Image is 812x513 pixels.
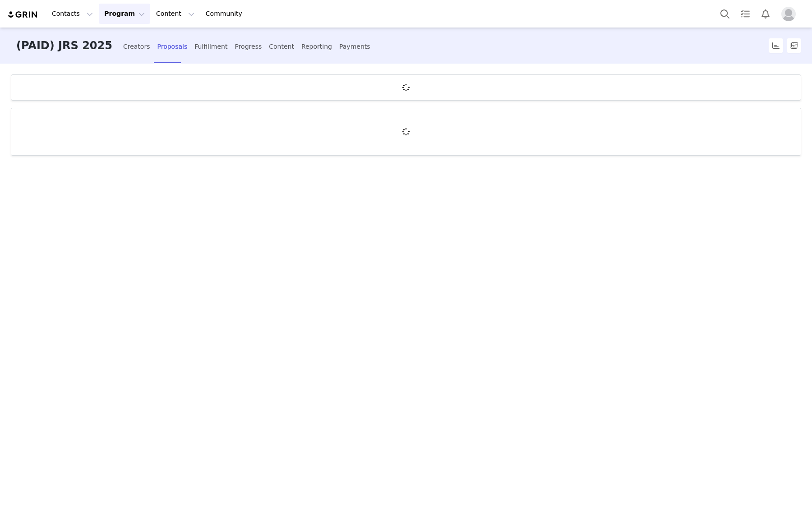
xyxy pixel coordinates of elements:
[151,4,200,24] button: Content
[715,4,735,24] button: Search
[235,35,262,59] div: Progress
[99,4,150,24] button: Program
[756,4,775,24] button: Notifications
[301,35,332,59] div: Reporting
[123,35,150,59] div: Creators
[46,4,98,24] button: Contacts
[16,28,112,64] h3: (PAID) JRS 2025
[200,4,252,24] a: Community
[781,7,796,21] img: placeholder-profile.jpg
[776,7,805,21] button: Profile
[194,35,227,59] div: Fulfillment
[339,35,370,59] div: Payments
[7,10,39,19] img: grin logo
[735,4,755,24] a: Tasks
[269,35,294,59] div: Content
[157,35,187,59] div: Proposals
